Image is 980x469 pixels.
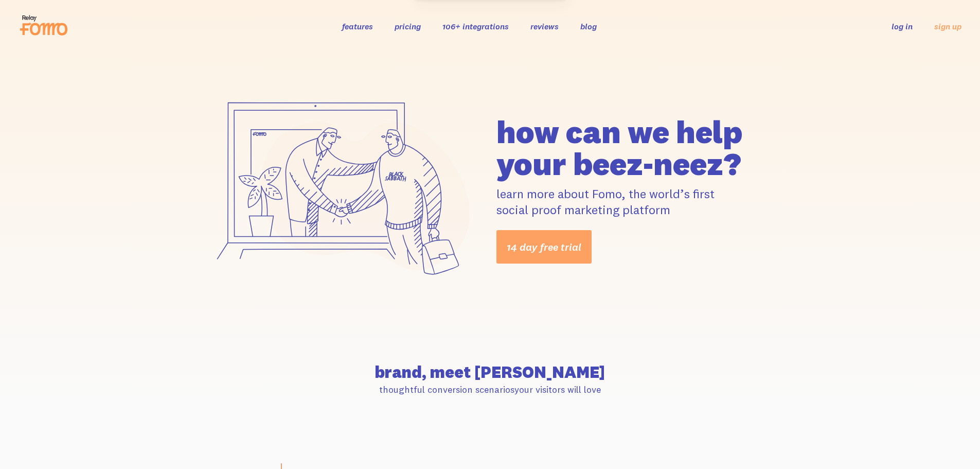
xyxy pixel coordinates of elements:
[395,21,421,31] a: pricing
[496,116,777,180] h1: how can we help your beez-neez?
[342,21,373,31] a: features
[442,21,509,31] a: 106+ integrations
[934,21,961,32] a: sign up
[530,21,559,31] a: reviews
[580,21,597,31] a: blog
[203,364,777,380] h2: brand, meet [PERSON_NAME]
[496,186,777,218] p: learn more about Fomo, the world’s first social proof marketing platform
[496,230,592,264] a: 14 day free trial
[892,21,913,31] a: log in
[203,384,777,395] p: thoughtful conversion scenarios your visitors will love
